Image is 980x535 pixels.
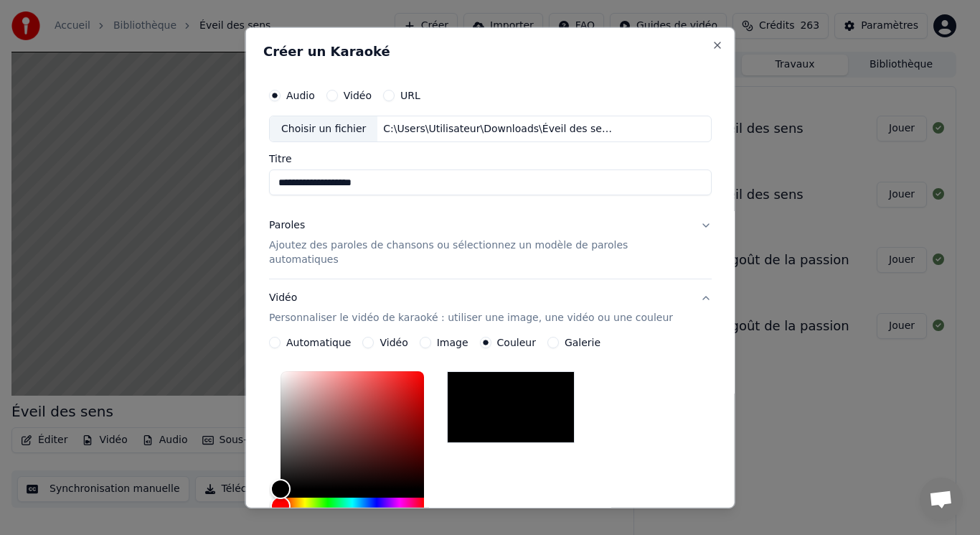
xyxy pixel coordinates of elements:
label: URL [400,90,420,100]
div: Color [281,371,424,489]
h2: Créer un Karaoké [263,45,717,57]
p: Personnaliser le vidéo de karaoké : utiliser une image, une vidéo ou une couleur [269,311,673,325]
label: Image [436,338,468,348]
div: Hue [281,498,424,515]
label: Vidéo [380,338,407,348]
label: Couleur [496,338,535,348]
label: Audio [286,90,315,100]
button: ParolesAjoutez des paroles de chansons ou sélectionnez un modèle de paroles automatiques [269,207,712,279]
div: Choisir un fichier [270,116,377,141]
button: VidéoPersonnaliser le vidéo de karaoké : utiliser une image, une vidéo ou une couleur [269,279,712,337]
label: Titre [269,154,712,164]
div: Vidéo [269,291,673,325]
label: Vidéo [343,90,371,100]
div: Paroles [269,218,305,233]
label: Automatique [286,338,351,348]
p: Ajoutez des paroles de chansons ou sélectionnez un modèle de paroles automatiques [269,238,689,267]
label: Galerie [564,338,600,348]
div: C:\Users\Utilisateur\Downloads\Éveil des sens Bonus.mp3 [377,121,621,136]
